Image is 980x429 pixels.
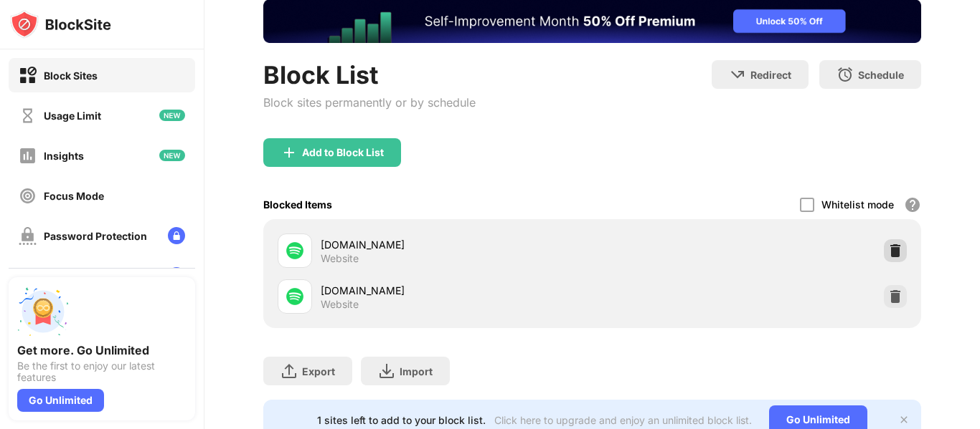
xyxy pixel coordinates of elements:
[17,389,104,412] div: Go Unlimited
[159,110,185,121] img: new-icon.svg
[10,10,111,39] img: logo-blocksite.svg
[17,343,187,357] div: Get more. Go Unlimited
[317,414,486,426] div: 1 sites left to add to your block list.
[168,267,185,284] img: lock-menu.svg
[44,190,104,202] div: Focus Mode
[159,150,185,161] img: new-icon.svg
[400,365,433,377] div: Import
[494,414,752,426] div: Click here to upgrade and enjoy an unlimited block list.
[302,147,384,158] div: Add to Block List
[263,60,476,90] div: Block List
[302,365,335,377] div: Export
[19,67,37,85] img: block-on.svg
[17,360,187,383] div: Be the first to enjoy our latest features
[19,187,37,205] img: focus-off.svg
[19,147,37,165] img: insights-off.svg
[44,230,147,242] div: Password Protection
[821,198,894,211] div: Whitelist mode
[263,198,332,211] div: Blocked Items
[321,252,359,265] div: Website
[321,298,359,311] div: Website
[321,237,593,252] div: [DOMAIN_NAME]
[19,107,37,125] img: time-usage-off.svg
[44,69,98,82] div: Block Sites
[263,95,476,110] div: Block sites permanently or by schedule
[898,414,910,425] img: x-button.svg
[286,288,303,305] img: favicons
[750,69,791,81] div: Redirect
[19,227,37,245] img: password-protection-off.svg
[168,227,185,244] img: lock-menu.svg
[19,267,37,285] img: customize-block-page-off.svg
[44,110,101,122] div: Usage Limit
[44,150,84,162] div: Insights
[858,69,904,81] div: Schedule
[321,283,593,298] div: [DOMAIN_NAME]
[17,286,69,337] img: push-unlimited.svg
[286,242,303,259] img: favicons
